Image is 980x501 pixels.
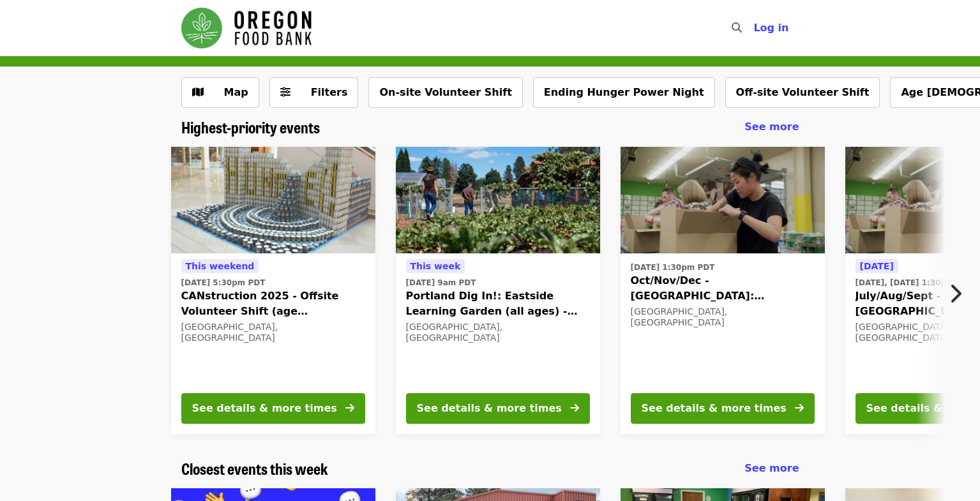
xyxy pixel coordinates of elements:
a: Highest-priority events [181,118,320,137]
img: Portland Dig In!: Eastside Learning Garden (all ages) - Aug/Sept/Oct organized by Oregon Food Bank [396,147,600,254]
button: On-site Volunteer Shift [368,77,522,108]
time: [DATE] 1:30pm PDT [631,262,715,273]
i: arrow-right icon [795,402,804,414]
span: CANstruction 2025 - Offsite Volunteer Shift (age [DEMOGRAPHIC_DATA]+) [181,288,365,319]
i: chevron-right icon [949,281,961,306]
i: map icon [192,86,204,98]
a: See details for "CANstruction 2025 - Offsite Volunteer Shift (age 16+)" [171,147,375,434]
button: See details & more times [181,393,365,424]
div: [GEOGRAPHIC_DATA], [GEOGRAPHIC_DATA] [631,306,815,328]
i: arrow-right icon [345,402,354,414]
button: Ending Hunger Power Night [533,77,715,108]
button: See details & more times [406,393,590,424]
span: Log in [753,22,788,34]
span: See more [744,121,799,133]
div: See details & more times [417,401,562,416]
time: [DATE] 9am PDT [406,277,476,288]
div: See details & more times [642,401,787,416]
span: Portland Dig In!: Eastside Learning Garden (all ages) - Aug/Sept/Oct [406,288,590,319]
div: See details & more times [192,401,337,416]
time: [DATE], [DATE] 1:30pm PDT [856,277,974,288]
span: See more [744,462,799,474]
span: This week [411,261,461,271]
button: Next item [938,276,980,311]
a: See more [744,119,799,135]
a: See more [744,461,799,476]
i: arrow-right icon [570,402,579,414]
div: Highest-priority events [171,118,810,137]
span: Oct/Nov/Dec - [GEOGRAPHIC_DATA]: Repack/Sort (age [DEMOGRAPHIC_DATA]+) [631,273,815,304]
input: Search [750,13,760,43]
button: See details & more times [631,393,815,424]
img: Oregon Food Bank - Home [181,8,312,49]
a: Closest events this week [181,460,328,478]
a: See details for "Oct/Nov/Dec - Portland: Repack/Sort (age 8+)" [621,147,825,434]
span: Filters [311,86,348,98]
span: Closest events this week [181,457,328,479]
button: Log in [743,15,799,41]
button: Show map view [181,77,259,108]
span: This weekend [186,261,255,271]
img: CANstruction 2025 - Offsite Volunteer Shift (age 16+) organized by Oregon Food Bank [171,147,375,254]
span: Highest-priority events [181,116,320,138]
time: [DATE] 5:30pm PDT [181,277,266,288]
div: [GEOGRAPHIC_DATA], [GEOGRAPHIC_DATA] [181,322,365,343]
img: Oct/Nov/Dec - Portland: Repack/Sort (age 8+) organized by Oregon Food Bank [621,147,825,254]
i: sliders-h icon [280,86,290,98]
i: search icon [732,22,742,34]
span: Map [224,86,248,98]
a: See details for "Portland Dig In!: Eastside Learning Garden (all ages) - Aug/Sept/Oct" [396,147,600,434]
button: Off-site Volunteer Shift [725,77,880,108]
button: Filters (0 selected) [269,77,359,108]
div: Closest events this week [171,460,810,478]
span: [DATE] [860,261,894,271]
div: [GEOGRAPHIC_DATA], [GEOGRAPHIC_DATA] [406,322,590,343]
